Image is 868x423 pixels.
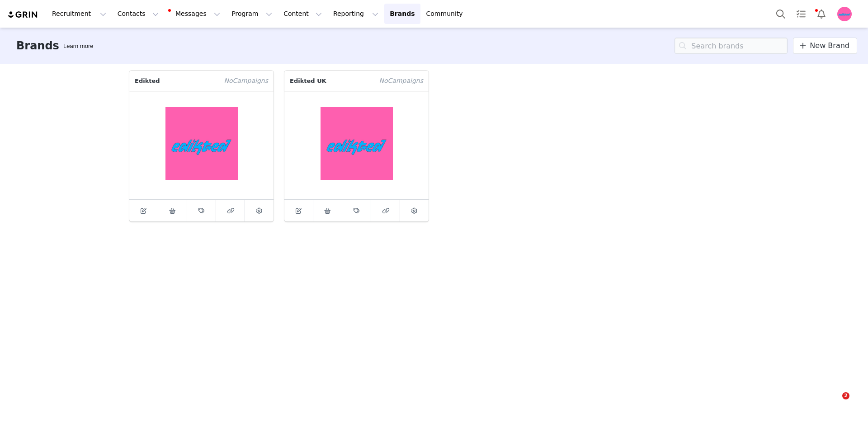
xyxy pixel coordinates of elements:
div: Tooltip anchor [61,42,95,51]
iframe: Intercom live chat [824,392,845,414]
input: Search brands [675,38,788,54]
button: Recruitment [47,4,112,24]
span: No [224,76,233,86]
img: grin logo [7,10,39,19]
span: s [265,76,268,86]
span: Campaign [219,71,274,91]
a: New Brand [793,38,857,54]
button: Messages [165,4,226,24]
button: Reporting [328,4,384,24]
button: Notifications [811,4,831,24]
button: Program [226,4,278,24]
p: Edikted UK [284,71,374,91]
span: New Brand [810,40,849,51]
button: Content [278,4,327,24]
button: Profile [832,7,861,21]
span: 2 [842,392,849,399]
span: No [379,76,388,86]
a: Brands [384,4,420,24]
span: s [420,76,423,86]
a: Community [421,4,472,24]
p: Edikted [129,71,219,91]
button: Search [771,4,791,24]
h3: Brands [16,38,59,54]
img: fd1cbe3e-7938-4636-b07e-8de74aeae5d6.jpg [837,7,852,21]
span: Campaign [374,71,429,91]
button: Contacts [112,4,164,24]
a: Tasks [791,4,811,24]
